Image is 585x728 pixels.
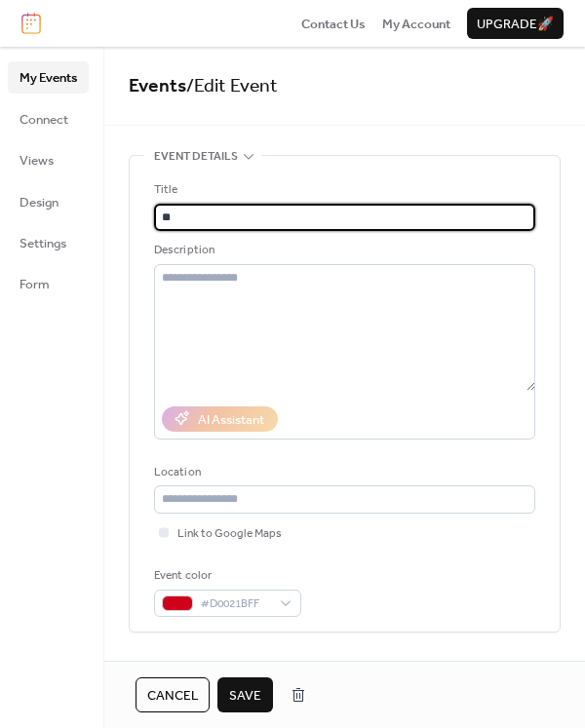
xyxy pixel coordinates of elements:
div: Event color [154,566,297,586]
span: Design [19,193,58,212]
a: My Events [8,61,89,93]
a: Design [8,186,89,217]
span: Views [19,151,54,171]
span: Cancel [147,686,198,706]
button: Cancel [136,677,210,712]
span: Contact Us [301,15,366,34]
span: Date and time [154,656,237,675]
a: Form [8,268,89,299]
div: Description [154,241,531,260]
span: My Events [19,68,77,88]
span: Upgrade 🚀 [477,15,554,34]
a: Connect [8,103,89,134]
a: Contact Us [301,14,366,33]
a: Views [8,144,89,175]
a: Events [129,68,186,104]
button: Save [217,677,273,712]
span: Form [19,275,50,294]
span: Link to Google Maps [177,524,282,544]
img: logo [21,13,41,34]
a: My Account [382,14,450,33]
button: Upgrade🚀 [467,8,564,39]
span: #D0021BFF [201,594,270,614]
a: Settings [8,227,89,258]
span: Save [229,686,261,706]
div: Title [154,180,531,200]
span: / Edit Event [186,68,278,104]
div: Location [154,463,531,482]
span: My Account [382,15,450,34]
span: Event details [154,147,238,167]
span: Connect [19,110,68,130]
span: Settings [19,234,66,253]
